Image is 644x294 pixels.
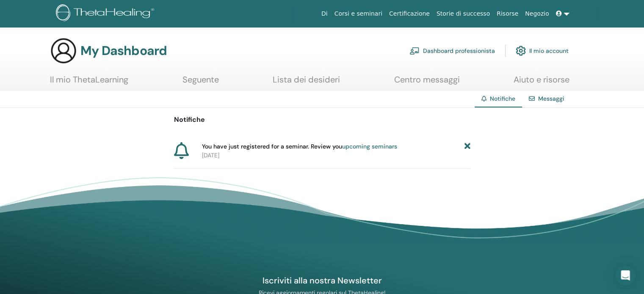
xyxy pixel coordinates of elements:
a: Dashboard professionista [409,41,495,60]
p: [DATE] [202,151,470,160]
a: Certificazione [386,6,433,22]
a: Seguente [182,74,219,91]
a: Risorse [493,6,522,22]
img: generic-user-icon.jpg [50,37,77,64]
a: Aiuto e risorse [514,74,569,91]
img: logo.png [56,4,157,23]
span: Notifiche [490,95,515,102]
p: Notifiche [174,115,470,125]
a: Storie di successo [433,6,493,22]
a: upcoming seminars [342,143,397,150]
img: cog.svg [516,44,526,58]
a: Messaggi [538,95,564,102]
a: Lista dei desideri [273,74,340,91]
a: Di [318,6,331,22]
span: You have just registered for a seminar. Review you [202,142,397,151]
a: Centro messaggi [394,74,460,91]
a: Negozio [522,6,552,22]
h4: Iscriviti alla nostra Newsletter [224,275,420,286]
h3: My Dashboard [80,43,167,58]
a: Il mio account [516,41,569,60]
a: Il mio ThetaLearning [50,74,128,91]
img: chalkboard-teacher.svg [409,47,420,55]
a: Corsi e seminari [331,6,386,22]
div: Open Intercom Messenger [615,265,636,286]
